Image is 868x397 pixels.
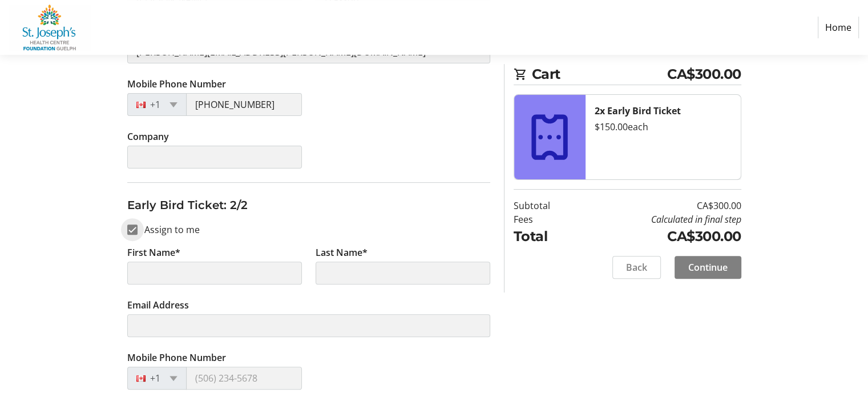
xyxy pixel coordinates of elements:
[138,223,200,236] label: Assign to me
[595,120,732,134] div: $150.00 each
[127,298,189,312] label: Email Address
[626,260,647,274] span: Back
[532,64,668,85] span: Cart
[514,226,579,247] td: Total
[579,199,741,212] td: CA$300.00
[127,246,180,259] label: First Name*
[514,212,579,226] td: Fees
[612,256,661,279] button: Back
[675,256,741,279] button: Continue
[595,105,681,117] strong: 2x Early Bird Ticket
[127,130,169,143] label: Company
[127,197,490,214] h3: Early Bird Ticket: 2/2
[579,212,741,226] td: Calculated in final step
[316,246,368,259] label: Last Name*
[186,367,302,390] input: (506) 234-5678
[579,226,741,247] td: CA$300.00
[667,64,741,85] span: CA$300.00
[688,260,728,274] span: Continue
[127,77,226,91] label: Mobile Phone Number
[818,17,859,38] a: Home
[9,5,90,50] img: St. Joseph's Health Centre Foundation Guelph's Logo
[127,351,226,364] label: Mobile Phone Number
[186,93,302,116] input: (506) 234-5678
[514,199,579,212] td: Subtotal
